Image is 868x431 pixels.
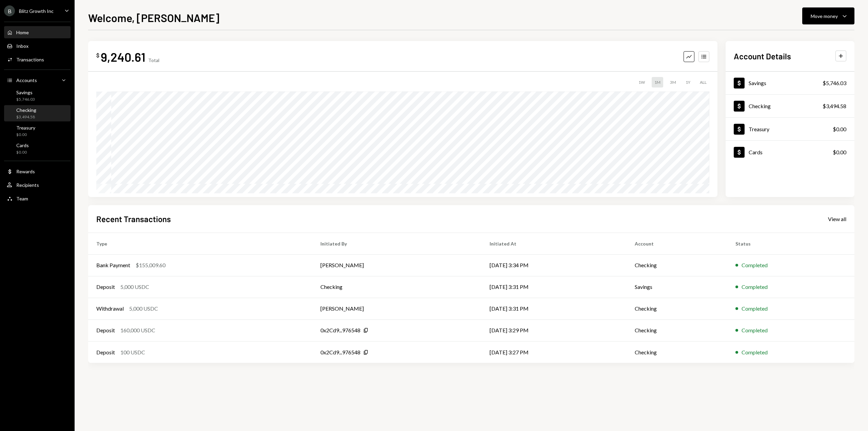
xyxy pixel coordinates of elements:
div: $5,746.03 [823,79,846,87]
div: Withdrawal [96,305,124,313]
div: View all [828,216,846,222]
a: Recipients [4,179,71,191]
a: Cards$0.00 [4,140,71,157]
div: $3,494.58 [16,114,36,120]
div: 5,000 USDC [120,283,149,291]
th: Initiated By [312,233,481,254]
div: B [4,5,15,16]
div: Savings [16,90,35,95]
a: Inbox [4,40,71,52]
div: $155,009.60 [136,261,165,269]
div: $0.00 [16,132,35,138]
a: Accounts [4,74,71,86]
div: 1Y [683,77,693,87]
td: [PERSON_NAME] [312,254,481,276]
td: Checking [627,254,727,276]
th: Type [88,233,312,254]
a: Checking$3,494.58 [4,105,71,121]
td: Checking [627,319,727,341]
div: $0.00 [833,125,846,133]
div: Total [148,57,159,63]
div: Completed [742,283,768,291]
div: $3,494.58 [823,102,846,110]
div: Treasury [749,126,769,132]
div: Cards [16,142,29,148]
td: [DATE] 3:27 PM [481,341,627,363]
div: 100 USDC [120,348,145,356]
td: [PERSON_NAME] [312,298,481,319]
div: Recipients [16,182,39,188]
div: Completed [742,305,768,313]
div: Blitz Growth Inc [19,8,54,14]
div: $0.00 [16,150,29,155]
th: Status [727,233,854,254]
div: $ [96,52,99,59]
div: 0x2Cd9...976548 [320,326,360,334]
a: View all [828,215,846,222]
div: Cards [749,149,763,155]
div: 0x2Cd9...976548 [320,348,360,356]
a: Treasury$0.00 [726,118,854,140]
a: Home [4,26,71,38]
div: 9,240.61 [101,49,145,64]
div: Treasury [16,125,35,131]
div: Accounts [16,77,37,83]
div: ALL [697,77,709,87]
a: Transactions [4,53,71,65]
div: $5,746.03 [16,97,35,102]
div: Transactions [16,57,44,62]
td: [DATE] 3:29 PM [481,319,627,341]
a: Cards$0.00 [726,141,854,163]
div: Home [16,30,29,35]
a: Checking$3,494.58 [726,95,854,117]
div: Inbox [16,43,28,49]
div: Savings [749,80,766,86]
td: Checking [627,341,727,363]
td: [DATE] 3:31 PM [481,276,627,298]
td: [DATE] 3:31 PM [481,298,627,319]
div: Rewards [16,169,35,174]
div: Team [16,196,28,201]
div: Completed [742,348,768,356]
div: Move money [811,13,838,20]
td: Checking [627,298,727,319]
button: Move money [802,7,854,24]
div: Checking [749,103,771,109]
a: Team [4,192,71,204]
a: Treasury$0.00 [4,123,71,139]
div: 1W [636,77,648,87]
h2: Recent Transactions [96,213,171,224]
td: [DATE] 3:34 PM [481,254,627,276]
h2: Account Details [734,51,791,62]
div: Deposit [96,348,115,356]
div: Completed [742,261,768,269]
div: Deposit [96,326,115,334]
a: Savings$5,746.03 [726,72,854,94]
td: Savings [627,276,727,298]
th: Account [627,233,727,254]
a: Savings$5,746.03 [4,87,71,104]
div: Deposit [96,283,115,291]
div: 1M [652,77,663,87]
div: Completed [742,326,768,334]
th: Initiated At [481,233,627,254]
div: 3M [667,77,679,87]
h1: Welcome, [PERSON_NAME] [88,11,219,24]
div: 160,000 USDC [120,326,155,334]
div: 5,000 USDC [129,305,158,313]
div: Checking [16,107,36,113]
a: Rewards [4,165,71,177]
td: Checking [312,276,481,298]
div: $0.00 [833,148,846,156]
div: Bank Payment [96,261,130,269]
